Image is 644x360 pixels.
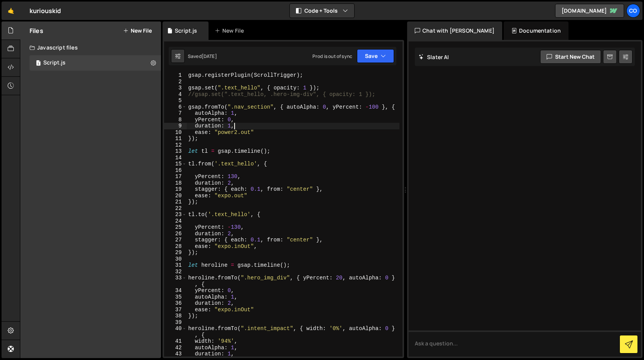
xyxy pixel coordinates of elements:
a: Co [626,4,640,18]
div: 8 [164,117,187,123]
div: 30 [164,256,187,263]
div: Script.js [175,27,197,35]
a: [DOMAIN_NAME] [555,4,624,18]
div: 7 [164,110,187,117]
div: Documentation [504,21,568,40]
div: Prod is out of sync [312,53,352,59]
h2: Slater AI [419,53,449,61]
div: 15 [164,161,187,167]
div: 3 [164,85,187,91]
div: Saved [188,53,217,59]
button: New File [123,28,152,34]
div: 41 [164,338,187,345]
div: 39 [164,319,187,326]
div: 35 [164,294,187,301]
div: 31 [164,262,187,269]
div: 38 [164,313,187,319]
div: 2 [164,79,187,85]
div: 36 [164,300,187,307]
div: [DATE] [202,53,217,59]
div: 20 [164,193,187,199]
div: 10 [164,129,187,136]
div: 42 [164,345,187,351]
div: 23 [164,211,187,218]
div: Script.js [43,59,66,66]
button: Start new chat [540,50,601,64]
div: 29 [164,249,187,256]
div: 14 [164,155,187,161]
div: 16633/45317.js [30,55,161,71]
div: 11 [164,135,187,142]
div: 22 [164,205,187,212]
div: New File [215,27,247,35]
div: 33 [164,275,187,287]
div: 32 [164,269,187,275]
h2: Files [30,26,43,35]
div: 25 [164,224,187,231]
div: Javascript files [20,40,161,55]
span: 1 [36,61,41,67]
div: 43 [164,351,187,357]
div: 13 [164,148,187,155]
button: Save [357,49,394,63]
div: 28 [164,243,187,250]
div: 4 [164,91,187,98]
div: 27 [164,237,187,243]
div: 26 [164,231,187,237]
div: 5 [164,97,187,104]
div: 24 [164,218,187,225]
div: kuriouskid [30,6,61,15]
div: 19 [164,186,187,193]
div: 17 [164,173,187,180]
div: 16 [164,167,187,174]
div: 6 [164,104,187,111]
div: Chat with [PERSON_NAME] [407,21,502,40]
a: 🤙 [2,2,20,20]
button: Code + Tools [290,4,354,18]
div: 34 [164,287,187,294]
div: 1 [164,72,187,79]
div: 37 [164,307,187,313]
div: 18 [164,180,187,187]
div: 21 [164,199,187,205]
div: 40 [164,325,187,338]
div: 12 [164,142,187,149]
div: 9 [164,123,187,129]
